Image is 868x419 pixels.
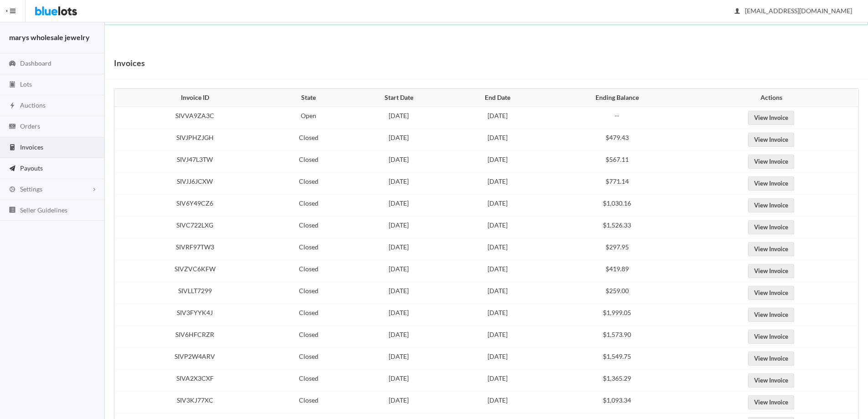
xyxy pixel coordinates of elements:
ion-icon: clipboard [8,81,17,89]
span: [EMAIL_ADDRESS][DOMAIN_NAME] [735,7,852,15]
td: SIVJ47L3TW [114,151,270,173]
td: [DATE] [347,129,451,151]
td: $1,365.29 [544,370,690,392]
td: SIVZVC6KFW [114,260,270,282]
a: View Invoice [748,373,794,388]
th: Start Date [347,89,451,107]
td: [DATE] [347,392,451,414]
td: SIVP2W4ARV [114,348,270,370]
td: [DATE] [451,151,545,173]
td: $1,999.05 [544,304,690,326]
ion-icon: list box [8,206,17,215]
td: $297.95 [544,238,690,260]
td: Closed [270,217,347,238]
td: [DATE] [451,304,545,326]
a: View Invoice [748,176,794,191]
td: $1,030.16 [544,195,690,217]
a: View Invoice [748,198,794,212]
td: [DATE] [451,282,545,304]
td: $567.11 [544,151,690,173]
td: $419.89 [544,260,690,282]
a: View Invoice [748,286,794,300]
td: $771.14 [544,173,690,195]
a: View Invoice [748,220,794,234]
td: SIV3FYYK4J [114,304,270,326]
td: $259.00 [544,282,690,304]
td: SIVC722LXG [114,217,270,238]
td: SIVA2X3CXF [114,370,270,392]
td: [DATE] [451,370,545,392]
th: End Date [451,89,545,107]
ion-icon: speedometer [8,60,17,68]
span: Auctions [20,101,46,109]
td: [DATE] [451,238,545,260]
ion-icon: cog [8,186,17,194]
td: $1,526.33 [544,217,690,238]
td: Open [270,107,347,129]
a: View Invoice [748,155,794,169]
span: Settings [20,185,42,193]
td: $1,549.75 [544,348,690,370]
td: Closed [270,348,347,370]
td: [DATE] [347,217,451,238]
span: Seller Guidelines [20,206,67,214]
td: Closed [270,282,347,304]
td: [DATE] [451,392,545,414]
td: [DATE] [451,107,545,129]
td: [DATE] [347,173,451,195]
td: Closed [270,370,347,392]
th: Invoice ID [114,89,270,107]
td: [DATE] [451,195,545,217]
td: [DATE] [347,107,451,129]
a: View Invoice [748,133,794,147]
td: [DATE] [347,370,451,392]
td: [DATE] [347,304,451,326]
td: [DATE] [451,348,545,370]
span: Payouts [20,164,43,172]
td: Closed [270,260,347,282]
span: Dashboard [20,59,51,67]
td: Closed [270,238,347,260]
td: [DATE] [451,217,545,238]
td: [DATE] [347,260,451,282]
td: SIVJPHZJGH [114,129,270,151]
h1: Invoices [114,56,145,70]
td: [DATE] [451,173,545,195]
td: Closed [270,326,347,348]
td: [DATE] [347,282,451,304]
td: Closed [270,173,347,195]
ion-icon: person [733,7,742,16]
ion-icon: paper plane [8,165,17,173]
a: View Invoice [748,352,794,366]
th: Actions [690,89,858,107]
td: SIVJJ6JCXW [114,173,270,195]
td: SIVLLT7299 [114,282,270,304]
td: SIV3KJ77XC [114,392,270,414]
td: Closed [270,392,347,414]
a: View Invoice [748,242,794,256]
a: View Invoice [748,330,794,344]
td: [DATE] [347,348,451,370]
td: -- [544,107,690,129]
td: Closed [270,195,347,217]
th: State [270,89,347,107]
td: $1,573.90 [544,326,690,348]
td: SIVRF97TW3 [114,238,270,260]
td: Closed [270,129,347,151]
td: [DATE] [451,260,545,282]
span: Orders [20,122,40,130]
ion-icon: calculator [8,144,17,152]
span: Invoices [20,143,43,151]
td: SIVVA9ZA3C [114,107,270,129]
strong: marys wholesale jewelry [9,33,90,41]
th: Ending Balance [544,89,690,107]
td: $1,093.34 [544,392,690,414]
td: SIV6HFCRZR [114,326,270,348]
td: Closed [270,304,347,326]
a: View Invoice [748,111,794,125]
td: [DATE] [451,326,545,348]
td: [DATE] [347,151,451,173]
ion-icon: cash [8,123,17,131]
a: View Invoice [748,308,794,322]
td: [DATE] [347,238,451,260]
